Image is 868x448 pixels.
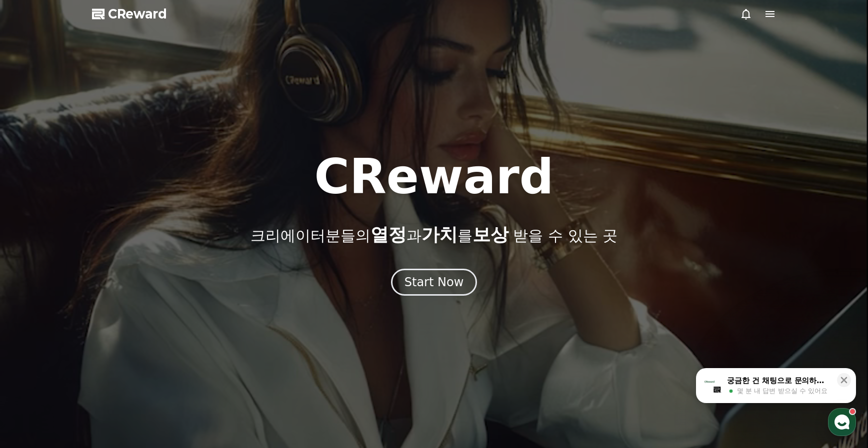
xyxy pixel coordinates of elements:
[404,274,464,290] div: Start Now
[250,225,617,245] p: 크리에이터분들의 과 를 받을 수 있는 곳
[391,279,477,288] a: Start Now
[421,224,457,245] span: 가치
[391,269,477,296] button: Start Now
[314,153,553,201] h1: CReward
[92,6,167,22] a: CReward
[370,224,406,245] span: 열정
[108,6,167,22] span: CReward
[472,224,508,245] span: 보상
